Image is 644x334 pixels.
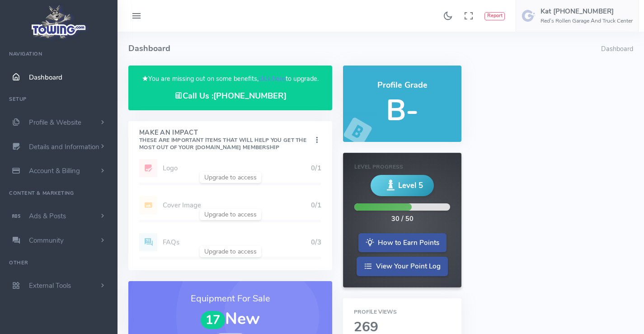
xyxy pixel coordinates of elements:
[541,8,633,15] h5: Kat [PHONE_NUMBER]
[29,281,71,290] span: External Tools
[541,18,633,24] h6: Red's Rollen Garage And Truck Center
[484,12,505,20] button: Report
[29,166,80,175] span: Account & Billing
[29,236,64,245] span: Community
[28,3,89,41] img: logo
[358,233,447,253] a: How to Earn Points
[29,73,62,82] span: Dashboard
[354,164,450,170] h6: Level Progress
[139,91,321,101] h4: Call Us :
[128,32,601,66] h4: Dashboard
[139,136,306,151] small: These are important items that will help you get the most out of your [DOMAIN_NAME] Membership
[259,74,286,83] a: click here
[29,118,81,127] span: Profile & Website
[398,180,423,191] span: Level 5
[213,90,287,101] a: [PHONE_NUMBER]
[601,44,633,54] li: Dashboard
[29,212,66,221] span: Ads & Posts
[391,214,414,224] div: 30 / 50
[139,129,312,151] h4: Make An Impact
[139,310,321,329] h1: New
[139,74,321,84] p: You are missing out on some benefits, to upgrade.
[354,81,450,90] h4: Profile Grade
[354,94,450,127] h5: B-
[29,142,99,151] span: Details and Information
[522,9,536,23] img: user-image
[354,309,450,315] h6: Profile Views
[201,311,225,329] span: 17
[357,257,448,276] a: View Your Point Log
[139,292,321,306] h3: Equipment For Sale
